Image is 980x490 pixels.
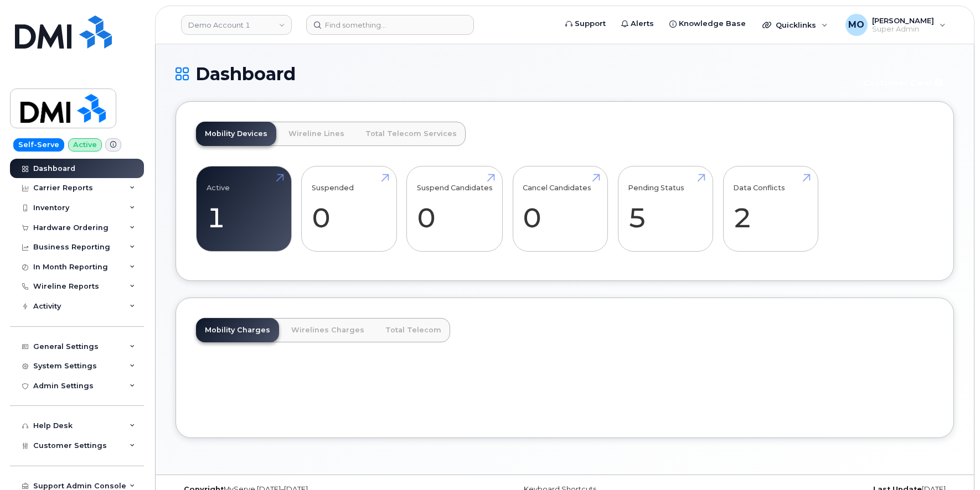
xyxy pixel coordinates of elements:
[312,173,386,246] a: Suspended 0
[357,122,466,146] a: Total Telecom Services
[196,122,276,146] a: Mobility Devices
[417,173,493,246] a: Suspend Candidates 0
[733,173,808,246] a: Data Conflicts 2
[282,318,373,342] a: Wirelines Charges
[207,173,281,246] a: Active 1
[854,73,954,92] button: Customer Card
[196,318,279,342] a: Mobility Charges
[376,318,450,342] a: Total Telecom
[176,64,849,84] h1: Dashboard
[628,173,703,246] a: Pending Status 5
[280,122,353,146] a: Wireline Lines
[523,173,597,246] a: Cancel Candidates 0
